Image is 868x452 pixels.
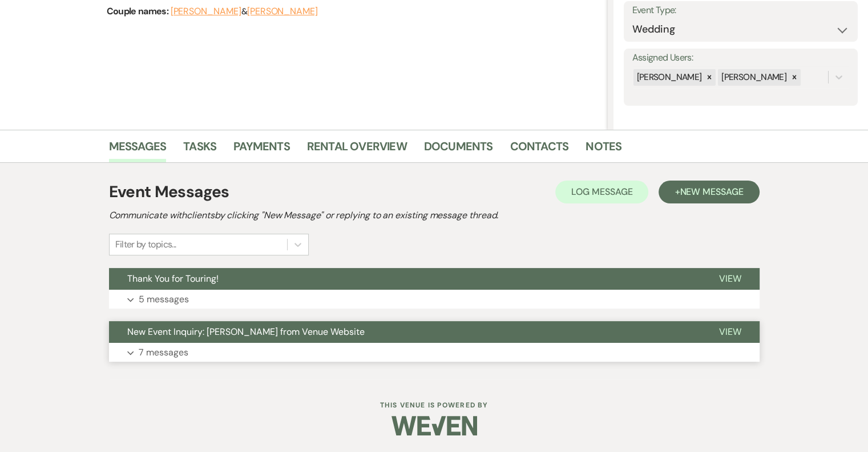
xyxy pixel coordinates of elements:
a: Payments [233,137,290,162]
p: 7 messages [139,345,188,360]
a: Notes [586,137,621,162]
button: [PERSON_NAME] [171,7,241,16]
img: Weven Logo [391,406,477,446]
button: 5 messages [109,290,760,309]
label: Assigned Users: [632,50,849,66]
button: Thank You for Touring! [109,268,701,290]
span: New Message [680,186,743,198]
div: Filter by topics... [115,238,176,251]
button: [PERSON_NAME] [247,7,318,16]
button: 7 messages [109,343,760,362]
span: Log Message [571,186,632,198]
a: Messages [109,137,167,162]
h2: Communicate with clients by clicking "New Message" or replying to an existing message thread. [109,209,760,222]
a: Documents [424,137,493,162]
button: View [701,268,760,290]
a: Contacts [510,137,569,162]
button: +New Message [659,181,759,203]
span: Thank You for Touring! [127,273,219,285]
span: & [171,6,318,17]
span: View [719,273,741,285]
div: [PERSON_NAME] [718,69,788,86]
span: New Event Inquiry: [PERSON_NAME] from Venue Website [127,326,365,338]
button: View [701,321,760,343]
p: 5 messages [139,292,189,307]
span: View [719,326,741,338]
button: Log Message [555,181,648,203]
span: Couple names: [107,5,171,17]
h1: Event Messages [109,180,229,204]
a: Rental Overview [307,137,407,162]
a: Tasks [183,137,216,162]
label: Event Type: [632,2,849,19]
div: [PERSON_NAME] [633,69,704,86]
button: New Event Inquiry: [PERSON_NAME] from Venue Website [109,321,701,343]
